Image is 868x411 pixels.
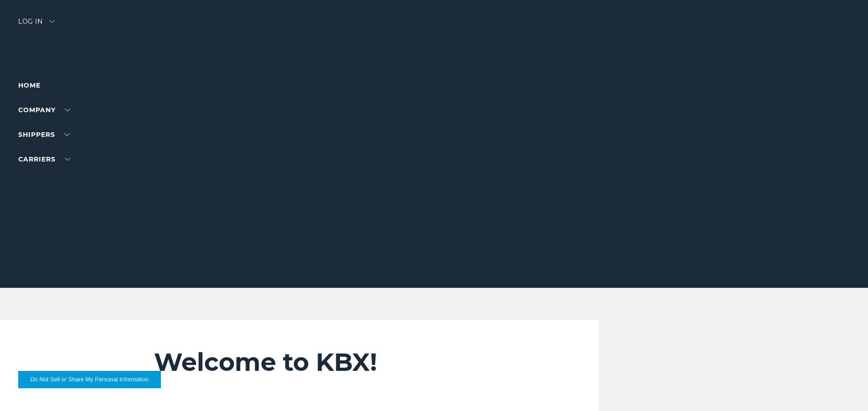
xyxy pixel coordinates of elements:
[49,20,55,23] img: arrow
[18,18,55,31] div: Log in
[18,106,70,114] a: Company
[18,371,161,388] button: Do Not Sell or Share My Personal Information
[18,155,70,163] a: Carriers
[154,347,544,377] h2: Welcome to KBX!
[400,18,468,58] img: kbx logo
[18,81,41,89] a: Home
[18,130,70,139] a: SHIPPERS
